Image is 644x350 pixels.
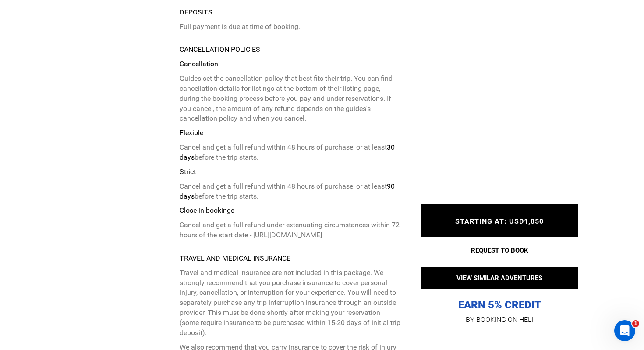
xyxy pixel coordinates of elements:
[180,168,196,176] strong: Strict
[421,267,578,289] button: VIEW SIMILAR ADVENTURES
[421,211,578,312] p: EARN 5% CREDIT
[421,314,578,326] p: BY BOOKING ON HELI
[180,268,401,338] p: Travel and medical insurance are not included in this package. We strongly recommend that you pur...
[614,320,635,341] iframe: Intercom live chat
[180,182,401,202] p: Cancel and get a full refund within 48 hours of purchase, or at least before the trip starts.
[180,60,218,68] strong: Cancellation
[180,220,401,240] p: Cancel and get a full refund under extenuating circumstances within 72 hours of the start date - ...
[180,74,401,124] p: Guides set the cancellation policy that best fits their trip. You can find cancellation details f...
[180,206,234,214] strong: Close-in bookings
[632,320,639,327] span: 1
[180,22,401,32] p: Full payment is due at time of booking.
[180,8,212,16] strong: Deposits
[180,45,260,54] strong: Cancellation Policies
[455,218,544,226] span: STARTING AT: USD1,850
[421,239,578,261] button: REQUEST TO BOOK
[180,254,290,262] strong: TRAVEL AND MEDICAL INSURANCE
[180,182,395,200] strong: 90 days
[180,143,401,163] p: Cancel and get a full refund within 48 hours of purchase, or at least before the trip starts.
[180,129,203,137] strong: Flexible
